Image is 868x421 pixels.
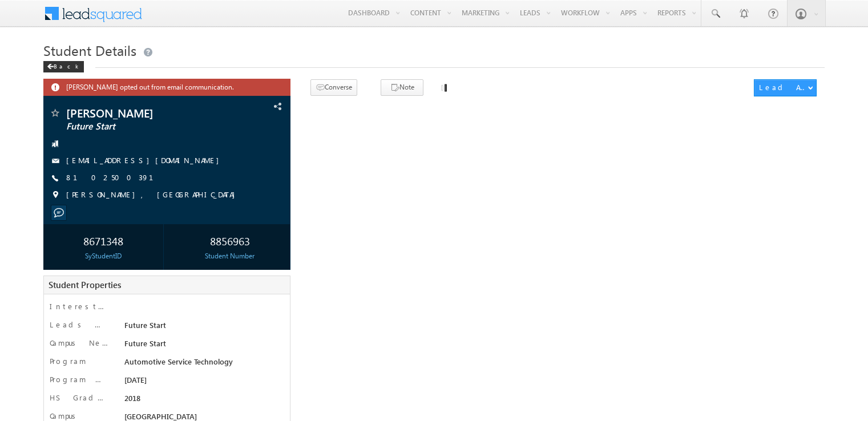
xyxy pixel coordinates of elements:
div: 2018 [122,392,281,408]
span: Student Details [43,41,136,59]
span: [PERSON_NAME] opted out from email communication. [66,82,255,91]
div: Future Start [122,338,281,354]
div: Lead Actions [759,82,808,92]
div: Future Start [122,319,281,335]
span: Student Properties [49,279,121,290]
button: Converse [310,79,357,96]
a: Back [43,60,90,70]
div: 8856963 [173,230,287,251]
label: Campus Nexus School Status [50,338,109,348]
div: Automotive Service Technology [122,356,281,372]
label: Interested Program [50,301,109,311]
label: Campus [50,411,80,421]
div: Student Number [173,251,287,261]
span: [EMAIL_ADDRESS][DOMAIN_NAME] [66,155,225,167]
span: Future Start [66,121,219,132]
div: Back [43,61,84,72]
img: search-leads-loading.gif [438,80,447,95]
button: Lead Actions [754,79,817,96]
span: [PERSON_NAME] [66,107,219,119]
div: SyStudentID [46,251,160,261]
label: Program Start Date [50,374,109,384]
button: Note [381,79,423,96]
label: HS Grad Year [50,392,109,403]
label: Leads Stage [50,319,109,330]
div: [DATE] [122,374,281,390]
a: 8102500391 [66,172,167,182]
span: [PERSON_NAME], [GEOGRAPHIC_DATA] [66,189,241,201]
label: Program [50,356,86,366]
div: 8671348 [46,230,160,251]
